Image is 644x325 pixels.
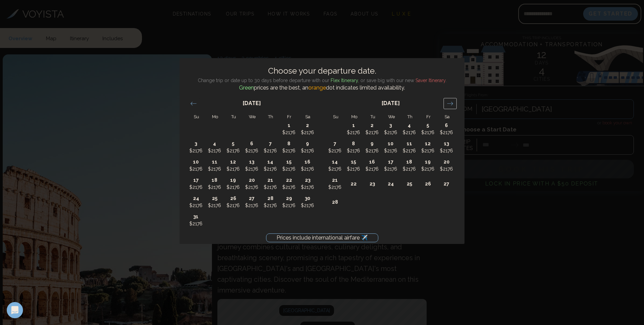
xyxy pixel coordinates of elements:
span: Saver Itinerary [415,78,446,83]
p: $2176 [400,166,418,173]
small: We [388,114,395,119]
p: 9 [363,140,381,147]
p: 28 [261,195,279,202]
p: 18 [400,158,418,166]
small: Su [333,114,338,119]
td: Choose Saturday, January 9, 2027 as your check-out date. It’s available. [298,138,317,156]
td: Choose Sunday, February 21, 2027 as your check-out date. It’s available. [326,175,344,193]
p: $2176 [299,129,316,136]
p: 12 [419,140,437,147]
small: Sa [305,114,310,119]
p: $2176 [400,147,418,154]
p: $2176 [382,166,400,173]
p: $2176 [261,202,279,209]
p: $2176 [280,202,298,209]
p: $2176 [243,184,261,191]
td: Choose Saturday, January 2, 2027 as your check-out date. It’s available. [298,120,317,138]
p: 20 [243,177,261,184]
p: $2176 [363,147,381,154]
td: Choose Thursday, February 11, 2027 as your check-out date. It’s available. [400,138,419,156]
td: Choose Friday, February 12, 2027 as your check-out date. It’s available. [419,138,437,156]
td: Choose Saturday, January 16, 2027 as your check-out date. It’s available. [298,156,317,175]
p: 21 [261,177,279,184]
p: 20 [437,158,455,166]
p: 21 [326,177,344,184]
p: 23 [299,177,316,184]
td: Choose Monday, February 8, 2027 as your check-out date. It’s available. [344,138,363,156]
small: Mo [212,114,218,119]
p: $2176 [261,147,279,154]
td: Choose Friday, February 5, 2027 as your check-out date. It’s available. [419,120,437,138]
td: Choose Thursday, January 21, 2027 as your check-out date. It’s available. [261,175,280,193]
td: Choose Friday, January 15, 2027 as your check-out date. It’s available. [280,156,298,175]
p: 14 [261,158,279,166]
p: $2176 [280,147,298,154]
td: Choose Wednesday, February 24, 2027 as your check-out date. It’s available. [381,175,400,193]
p: $2176 [224,184,242,191]
td: Choose Monday, February 15, 2027 as your check-out date. It’s available. [344,156,363,175]
p: $2176 [382,147,400,154]
small: Sa [445,114,450,119]
td: Choose Saturday, January 23, 2027 as your check-out date. It’s available. [298,175,317,193]
p: 6 [437,122,455,129]
p: $2176 [299,184,316,191]
p: $2176 [243,202,261,209]
p: 16 [363,158,381,166]
td: Choose Tuesday, February 16, 2027 as your check-out date. It’s available. [363,156,381,175]
p: 22 [280,177,298,184]
p: 25 [400,180,418,187]
td: Choose Sunday, January 3, 2027 as your check-out date. It’s available. [187,138,205,156]
p: $2176 [280,166,298,173]
small: Tu [231,114,236,119]
td: Choose Sunday, January 31, 2027 as your check-out date. It’s available. [187,211,205,229]
h2: Choose your departure date. [180,65,464,77]
td: Choose Tuesday, February 9, 2027 as your check-out date. It’s available. [363,138,381,156]
small: Fr [426,114,431,119]
span: Green [239,84,254,91]
p: $2176 [344,166,362,173]
p: 12 [224,158,242,166]
td: Choose Thursday, February 4, 2027 as your check-out date. It’s available. [400,120,419,138]
td: Choose Tuesday, January 19, 2027 as your check-out date. It’s available. [224,175,242,193]
td: Choose Sunday, January 17, 2027 as your check-out date. It’s available. [187,175,205,193]
div: Move forward to switch to the next month. [444,98,457,109]
p: 23 [363,180,381,187]
p: 31 [187,213,205,220]
p: 7 [326,140,344,147]
p: 2 [299,122,316,129]
p: 14 [326,158,344,166]
p: $2176 [206,166,223,173]
p: 11 [206,158,223,166]
p: $2176 [299,147,316,154]
p: $2176 [382,129,400,136]
p: $2176 [187,184,205,191]
td: Choose Tuesday, January 5, 2027 as your check-out date. It’s available. [224,138,242,156]
td: Choose Friday, January 22, 2027 as your check-out date. It’s available. [280,175,298,193]
p: $2176 [419,166,437,173]
small: Su [194,114,199,119]
p: $2176 [261,166,279,173]
p: 3 [382,122,400,129]
p: $2176 [224,166,242,173]
p: $2176 [187,166,205,173]
p: $2176 [326,147,344,154]
small: Mo [351,114,357,119]
td: Choose Monday, January 11, 2027 as your check-out date. It’s available. [205,156,224,175]
p: 30 [299,195,316,202]
small: Tu [371,114,375,119]
p: 11 [400,140,418,147]
p: 19 [224,177,242,184]
p: 27 [437,180,455,187]
p: 24 [187,195,205,202]
td: Choose Tuesday, January 26, 2027 as your check-out date. It’s available. [224,193,242,211]
td: Choose Friday, February 19, 2027 as your check-out date. It’s available. [419,156,437,175]
td: Choose Thursday, February 18, 2027 as your check-out date. It’s available. [400,156,419,175]
p: Change trip or date up to 30 days before departure with our , or save big with our new . [185,77,459,84]
p: 2 [363,122,381,129]
p: $2176 [187,147,205,154]
p: $2176 [280,129,298,136]
p: $2176 [187,220,205,227]
span: prices are the best, an dot indicates limited availability. [239,84,405,91]
td: Choose Wednesday, February 10, 2027 as your check-out date. It’s available. [381,138,400,156]
td: Choose Monday, February 1, 2027 as your check-out date. It’s available. [344,120,363,138]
